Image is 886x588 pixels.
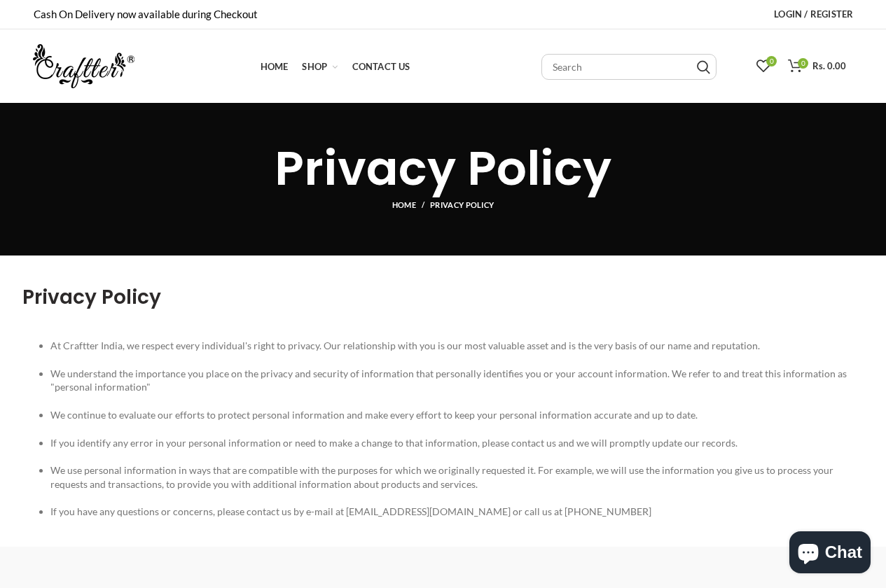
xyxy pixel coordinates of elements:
[50,491,864,519] li: If you have any questions or concerns, please contact us by e-mail at [EMAIL_ADDRESS][DOMAIN_NAME...
[302,61,327,72] span: Shop
[50,353,864,394] li: We understand the importance you place on the privacy and security of information that personally...
[50,449,864,491] li: We use personal information in ways that are compatible with the purposes for which we originally...
[430,200,494,209] span: Privacy Policy
[50,394,864,422] li: We continue to evaluate our efforts to protect personal information and make every effort to keep...
[33,44,134,88] img: craftter.com
[392,199,431,211] a: Home
[261,61,289,72] span: Home
[33,199,854,213] div: »
[352,61,410,72] span: Contact Us
[295,52,345,80] a: Shop
[766,56,777,66] span: 0
[22,283,161,311] span: Privacy Policy
[50,422,864,450] li: If you identify any error in your personal information or need to make a change to that informati...
[774,8,853,20] span: Login / Register
[50,325,864,353] li: At Craftter India, we respect every individual's right to privacy. Our relationship with you is o...
[345,52,417,80] a: Contact Us
[812,60,846,71] span: Rs. 0.00
[781,52,853,80] a: 0 Rs. 0.00
[749,52,777,80] a: 0
[798,58,808,69] span: 0
[254,52,296,80] a: Home
[541,54,717,80] input: Search
[697,60,710,74] input: Search
[275,135,611,202] span: Privacy Policy
[785,531,875,577] inbox-online-store-chat: Shopify online store chat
